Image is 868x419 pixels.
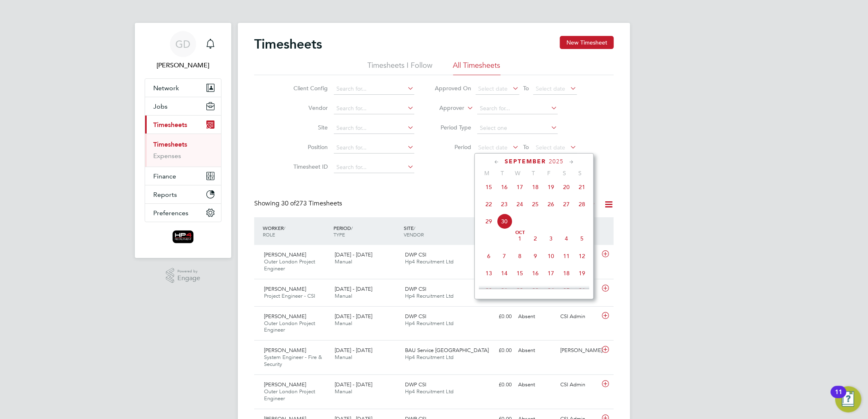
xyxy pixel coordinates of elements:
[264,354,322,368] span: System Engineer - Fire & Security
[528,283,543,298] span: 23
[281,199,342,207] span: 273 Timesheets
[512,265,528,281] span: 15
[472,344,515,357] div: £0.00
[264,292,315,299] span: Project Engineer - CSI
[291,124,328,131] label: Site
[335,292,352,299] span: Manual
[405,388,454,395] span: Hp4 Recruitment Ltd
[512,248,528,264] span: 8
[479,144,508,151] span: Select date
[284,225,285,231] span: /
[334,123,414,134] input: Search for...
[497,265,512,281] span: 14
[405,292,454,299] span: Hp4 Recruitment Ltd
[481,214,497,229] span: 29
[549,158,564,165] span: 2025
[177,275,200,282] span: Engage
[281,199,296,207] span: 30 of
[574,179,590,195] span: 21
[351,225,353,231] span: /
[153,152,181,160] a: Expenses
[264,320,315,334] span: Outer London Project Engineer
[574,283,590,298] span: 26
[481,265,497,281] span: 13
[481,179,497,195] span: 15
[481,283,497,298] span: 20
[559,265,574,281] span: 18
[404,231,424,238] span: VENDOR
[505,158,546,165] span: September
[557,344,600,357] div: [PERSON_NAME]
[572,169,588,177] span: S
[264,347,306,354] span: [PERSON_NAME]
[145,116,221,134] button: Timesheets
[145,185,221,203] button: Reports
[435,85,472,92] label: Approved On
[494,169,510,177] span: T
[335,285,372,292] span: [DATE] - [DATE]
[405,258,454,265] span: Hp4 Recruitment Ltd
[145,230,221,243] a: Go to home page
[472,283,515,296] div: £0.00
[528,248,543,264] span: 9
[528,196,543,212] span: 25
[435,124,472,131] label: Period Type
[335,388,352,395] span: Manual
[428,104,465,112] label: Approver
[405,320,454,327] span: Hp4 Recruitment Ltd
[405,313,427,320] span: DWP CSI
[264,251,306,258] span: [PERSON_NAME]
[254,199,344,208] div: Showing
[333,231,345,238] span: TYPE
[497,196,512,212] span: 23
[515,310,557,323] div: Absent
[557,169,572,177] span: S
[543,231,559,246] span: 3
[512,231,528,246] span: 1
[335,354,352,361] span: Manual
[145,79,221,97] button: Network
[263,231,275,238] span: ROLE
[481,248,497,264] span: 6
[526,169,541,177] span: T
[335,320,352,327] span: Manual
[477,103,558,114] input: Search for...
[528,179,543,195] span: 18
[153,121,187,129] span: Timesheets
[481,196,497,212] span: 22
[477,123,558,134] input: Select one
[574,265,590,281] span: 19
[472,378,515,392] div: £0.00
[497,248,512,264] span: 7
[153,172,176,180] span: Finance
[145,204,221,222] button: Preferences
[335,381,372,388] span: [DATE] - [DATE]
[543,283,559,298] span: 24
[512,179,528,195] span: 17
[145,60,221,70] span: Gemma Deaton
[559,248,574,264] span: 11
[405,347,489,354] span: BAU Service [GEOGRAPHIC_DATA]
[264,388,315,402] span: Outer London Project Engineer
[835,392,842,403] div: 11
[402,221,473,242] div: SITE
[334,142,414,154] input: Search for...
[560,36,614,49] button: New Timesheet
[512,283,528,298] span: 22
[176,39,191,49] span: GD
[435,143,472,151] label: Period
[264,285,306,292] span: [PERSON_NAME]
[510,169,526,177] span: W
[512,231,528,235] span: Oct
[153,103,168,110] span: Jobs
[405,285,427,292] span: DWP CSI
[515,344,557,357] div: Absent
[574,248,590,264] span: 12
[521,142,532,152] span: To
[479,85,508,92] span: Select date
[145,134,221,167] div: Timesheets
[414,225,416,231] span: /
[559,231,574,246] span: 4
[145,97,221,115] button: Jobs
[334,103,414,114] input: Search for...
